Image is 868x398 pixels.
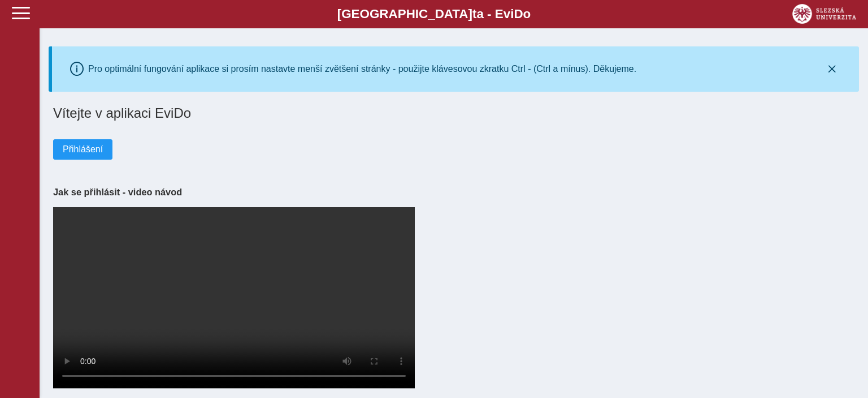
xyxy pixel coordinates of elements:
[53,187,854,198] h3: Jak se přihlásit - video návod
[53,139,112,160] button: Přihlášení
[63,144,103,155] span: Přihlášení
[88,64,636,74] div: Pro optimální fungování aplikace si prosím nastavte menší zvětšení stránky - použijte klávesovou ...
[523,7,531,21] span: o
[514,7,523,21] span: D
[53,207,415,388] video: Your browser does not support the video tag.
[34,7,834,22] b: [GEOGRAPHIC_DATA] a - Evi
[792,4,856,24] img: logo_web_su.png
[472,7,476,21] span: t
[53,105,854,121] h1: Vítejte v aplikaci EviDo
